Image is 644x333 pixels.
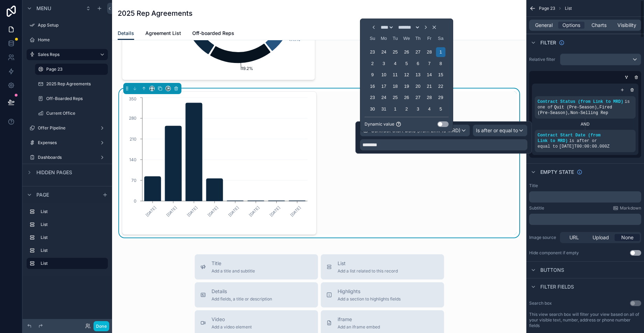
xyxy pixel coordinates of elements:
[402,47,411,57] div: Choose Wednesday, February 26th, 2025
[436,93,445,102] div: Choose Saturday, March 29th, 2025
[559,144,610,149] span: [DATE]T00:00:00.000Z
[212,288,272,295] span: Details
[565,6,572,11] span: List
[379,34,389,43] div: Monday
[27,137,108,148] a: Expenses
[613,205,641,211] a: Markdown
[424,34,434,43] div: Friday
[165,205,178,218] text: [DATE]
[620,205,641,211] span: Markdown
[46,81,106,87] label: 2025 Rep Agreements
[569,234,579,241] span: URL
[368,34,377,43] div: Sunday
[118,27,134,40] a: Details
[540,39,556,46] span: Filter
[36,169,72,176] span: Hidden pages
[413,82,423,91] div: Choose Thursday, March 20th, 2025
[390,93,400,102] div: Choose Tuesday, March 25th, 2025
[195,254,318,279] button: TitleAdd a title and subtitle
[529,57,557,62] label: Relative filter
[365,22,449,117] div: Choose Date
[365,121,394,127] span: Dynamic value
[568,111,570,115] span: ,
[424,104,434,114] div: Choose Friday, April 4th, 2025
[413,34,423,43] div: Thursday
[473,125,527,136] button: Is after or equal to
[41,222,105,227] label: List
[591,22,607,29] span: Charts
[35,78,108,90] a: 2025 Rep Agreements
[27,122,108,134] a: Offer Pipeline
[538,133,601,143] span: Contract Start Date (from Link to MRD)
[269,205,281,218] text: [DATE]
[539,6,555,11] span: Page 23
[436,70,445,79] div: Choose Saturday, March 15th, 2025
[212,316,252,323] span: Video
[212,324,252,330] span: Add a video element
[368,47,377,57] div: Choose Sunday, February 23rd, 2025
[529,312,641,328] label: This view search box will filter your view based on all of your visible text, number, address or ...
[321,254,444,279] button: ListAdd a list related to this record
[367,47,446,115] div: Month March, 2025
[390,70,400,79] div: Choose Tuesday, March 11th, 2025
[368,82,377,91] div: Choose Sunday, March 16th, 2025
[593,234,609,241] span: Upload
[41,235,105,240] label: List
[424,59,434,68] div: Choose Friday, March 7th, 2025
[562,22,580,29] span: Options
[338,324,380,330] span: Add an iframe embed
[35,108,108,119] a: Current Office
[529,183,538,189] label: Title
[38,140,97,146] label: Expenses
[402,34,411,43] div: Wednesday
[390,82,400,91] div: Choose Tuesday, March 18th, 2025
[402,59,411,68] div: Choose Wednesday, March 5th, 2025
[145,205,157,218] text: [DATE]
[338,296,401,302] span: Add a section to highlights fields
[27,152,108,163] a: Dashboards
[413,104,423,114] div: Choose Thursday, April 3rd, 2025
[379,82,389,91] div: Choose Monday, March 17th, 2025
[118,30,134,37] span: Details
[38,52,94,57] label: Sales Reps
[529,191,641,203] div: scrollable content
[130,136,137,142] tspan: 210
[46,66,104,72] label: Page 23
[338,288,401,295] span: Highlights
[390,34,400,43] div: Tuesday
[41,261,102,266] label: List
[413,59,423,68] div: Choose Thursday, March 6th, 2025
[129,115,137,121] tspan: 280
[379,93,389,102] div: Choose Monday, March 24th, 2025
[134,198,137,204] tspan: 0
[38,37,106,43] label: Home
[131,178,137,183] tspan: 70
[413,70,423,79] div: Choose Thursday, March 13th, 2025
[402,93,411,102] div: Choose Wednesday, March 26th, 2025
[27,20,108,31] a: App Setup
[22,203,112,276] div: scrollable content
[38,155,97,160] label: Dashboards
[424,93,434,102] div: Choose Friday, March 28th, 2025
[27,34,108,45] a: Home
[413,47,423,57] div: Choose Thursday, February 27th, 2025
[390,104,400,114] div: Choose Tuesday, April 1st, 2025
[621,234,633,241] span: None
[402,82,411,91] div: Choose Wednesday, March 19th, 2025
[540,267,564,274] span: Buttons
[36,5,51,12] span: Menu
[436,34,445,43] div: Saturday
[424,82,434,91] div: Choose Friday, March 21st, 2025
[35,64,108,75] a: Page 23
[529,300,552,306] label: Search box
[338,260,398,267] span: List
[436,82,445,91] div: Choose Saturday, March 22nd, 2025
[94,321,109,331] button: Done
[192,30,234,37] span: Off-boarded Reps
[402,104,411,114] div: Choose Wednesday, April 2nd, 2025
[207,205,219,218] text: [DATE]
[27,49,108,60] a: Sales Reps
[212,260,255,267] span: Title
[46,96,106,101] label: Off-Boarded Reps
[379,47,389,57] div: Choose Monday, February 24th, 2025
